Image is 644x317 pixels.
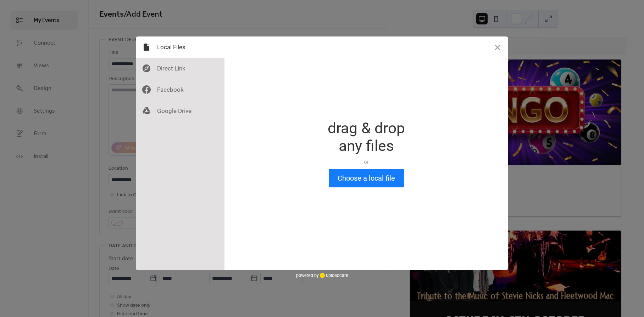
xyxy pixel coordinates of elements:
[136,58,224,79] div: Direct Link
[296,270,348,281] div: powered by
[328,119,405,155] div: drag & drop any files
[328,158,405,165] div: or
[487,36,508,58] button: Close
[136,36,224,58] div: Local Files
[329,169,404,187] button: Choose a local file
[136,79,224,100] div: Facebook
[136,100,224,121] div: Google Drive
[319,273,348,278] a: uploadcare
